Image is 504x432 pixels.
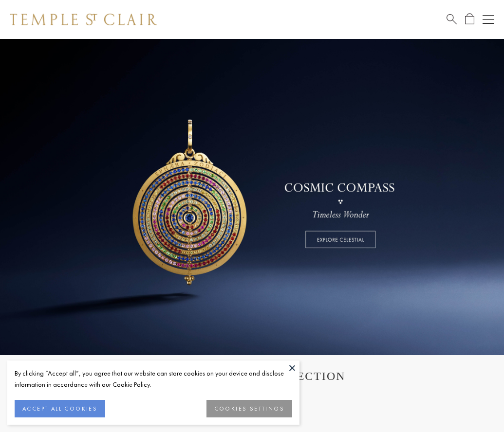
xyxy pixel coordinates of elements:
button: Open navigation [483,14,494,25]
img: Temple St. Clair [10,14,157,25]
div: By clicking “Accept all”, you agree that our website can store cookies on your device and disclos... [15,368,292,390]
a: Open Shopping Bag [465,13,474,25]
button: COOKIES SETTINGS [206,400,292,417]
a: Search [447,13,457,25]
button: ACCEPT ALL COOKIES [15,400,105,417]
